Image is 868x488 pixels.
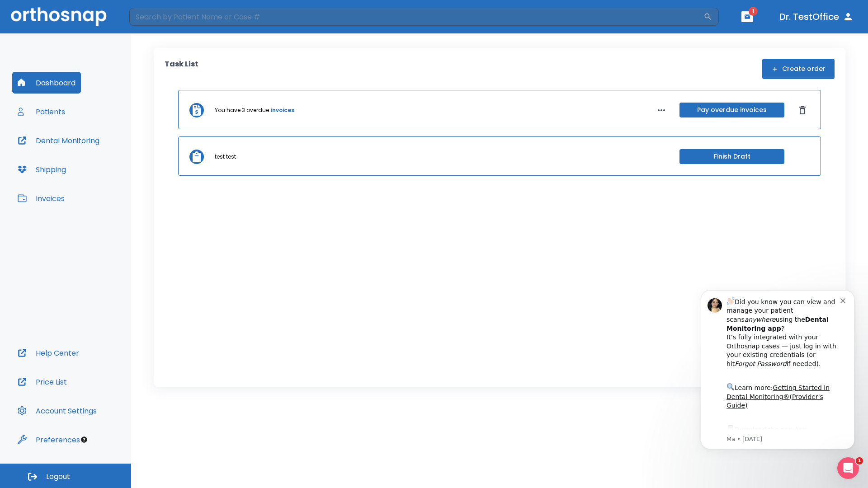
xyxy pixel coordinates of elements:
[153,19,160,27] button: Dismiss notification
[687,277,868,464] iframe: Intercom notifications message
[129,8,703,26] input: Search by Patient Name or Case #
[12,130,105,151] button: Dental Monitoring
[856,457,863,465] span: 1
[679,149,784,164] button: Finish Draft
[11,7,107,26] img: Orthosnap
[679,103,784,117] button: Pay overdue invoices
[39,159,153,167] p: Message from Ma, sent 2w ago
[215,106,269,114] p: You have 3 overdue
[12,342,85,364] button: Help Center
[165,59,198,79] p: Task List
[46,472,70,482] span: Logout
[271,106,294,114] a: invoices
[749,7,758,16] span: 1
[12,188,70,209] button: Invoices
[12,371,72,393] button: Price List
[39,150,120,166] a: App Store
[762,59,835,79] button: Create order
[80,436,88,444] div: Tooltip anchor
[215,153,236,161] p: test test
[12,400,102,422] button: Account Settings
[12,72,81,94] button: Dashboard
[776,9,857,25] button: Dr. TestOffice
[12,429,85,450] button: Preferences
[12,159,71,180] button: Shipping
[795,103,810,117] button: Dismiss
[39,147,153,193] div: Download the app: | ​ Let us know if you need help getting started!
[12,101,71,122] button: Patients
[837,457,859,479] iframe: Intercom live chat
